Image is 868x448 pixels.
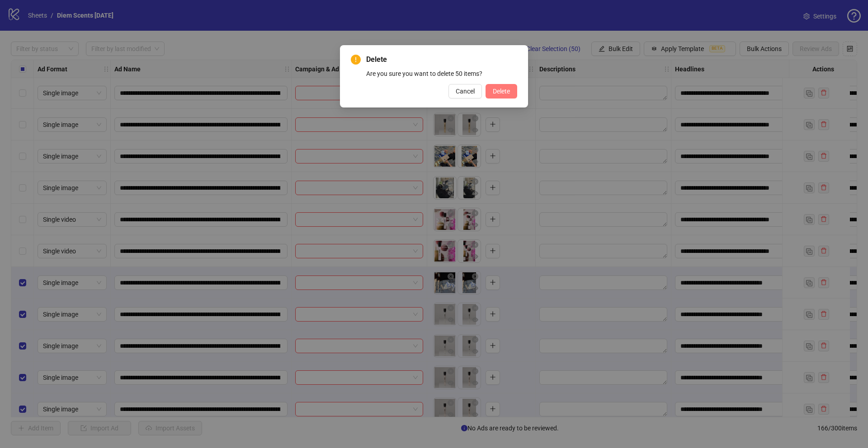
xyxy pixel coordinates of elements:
[486,84,517,98] button: Delete
[448,84,482,98] button: Cancel
[351,55,361,65] span: exclamation-circle
[366,54,517,65] span: Delete
[493,88,510,95] span: Delete
[456,88,475,95] span: Cancel
[366,69,517,79] div: Are you sure you want to delete 50 items?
